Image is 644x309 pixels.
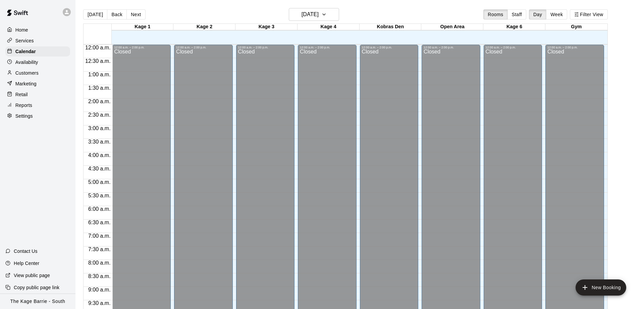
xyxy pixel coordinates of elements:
[87,166,112,171] span: 4:30 a.m.
[87,220,112,225] span: 6:30 a.m.
[5,111,70,121] a: Settings
[362,46,417,49] div: 12:00 a.m. – 2:00 p.m.
[87,112,112,118] span: 2:30 a.m.
[5,68,70,78] a: Customers
[87,152,112,158] span: 4:00 a.m.
[546,9,567,20] button: Week
[87,139,112,145] span: 3:30 a.m.
[14,248,38,255] p: Contact Us
[5,36,70,46] a: Services
[5,79,70,89] a: Marketing
[360,24,422,30] div: Kobras Den
[570,9,607,20] button: Filter View
[87,72,112,77] span: 1:00 a.m.
[298,24,360,30] div: Kage 4
[289,8,339,21] button: [DATE]
[5,25,70,35] a: Home
[5,100,70,110] a: Reports
[507,9,527,20] button: Staff
[87,85,112,91] span: 1:30 a.m.
[5,57,70,67] a: Availability
[84,58,112,64] span: 12:30 a.m.
[87,246,112,252] span: 7:30 a.m.
[87,300,112,306] span: 9:30 a.m.
[83,9,107,20] button: [DATE]
[87,206,112,212] span: 6:00 a.m.
[87,99,112,104] span: 2:00 a.m.
[107,9,127,20] button: Back
[14,284,59,291] p: Copy public page link
[300,46,355,49] div: 12:00 a.m. – 2:00 p.m.
[87,287,112,293] span: 9:00 a.m.
[235,24,298,30] div: Kage 3
[15,102,32,109] p: Reports
[114,46,169,49] div: 12:00 a.m. – 2:00 p.m.
[302,10,319,19] h6: [DATE]
[126,9,145,20] button: Next
[486,46,540,49] div: 12:00 a.m. – 2:00 p.m.
[15,37,34,44] p: Services
[15,70,39,76] p: Customers
[238,46,293,49] div: 12:00 a.m. – 2:00 p.m.
[87,273,112,279] span: 8:30 a.m.
[87,193,112,198] span: 5:30 a.m.
[87,125,112,131] span: 3:00 a.m.
[173,24,235,30] div: Kage 2
[14,260,39,267] p: Help Center
[87,260,112,266] span: 8:00 a.m.
[14,272,50,279] p: View public page
[15,113,33,119] p: Settings
[529,9,546,20] button: Day
[112,24,174,30] div: Kage 1
[576,279,626,296] button: add
[84,45,112,50] span: 12:00 a.m.
[15,59,38,66] p: Availability
[87,179,112,185] span: 5:00 a.m.
[15,48,36,55] p: Calendar
[421,24,483,30] div: Open Area
[5,46,70,56] a: Calendar
[10,298,65,305] p: The Kage Barrie - South
[483,9,507,20] button: Rooms
[547,46,602,49] div: 12:00 a.m. – 2:00 p.m.
[483,24,545,30] div: Kage 6
[424,46,478,49] div: 12:00 a.m. – 2:00 p.m.
[15,27,28,33] p: Home
[15,91,28,98] p: Retail
[5,89,70,100] a: Retail
[176,46,231,49] div: 12:00 a.m. – 2:00 p.m.
[15,80,37,87] p: Marketing
[545,24,607,30] div: Gym
[87,233,112,239] span: 7:00 a.m.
